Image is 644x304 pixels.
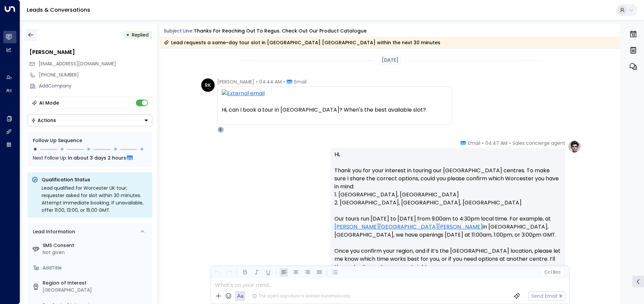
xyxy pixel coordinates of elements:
[39,60,116,67] span: rheakhanna2022@gmail.com
[194,27,367,35] div: Thanks for reaching out to Regus. Check out our product catalogue
[39,60,116,67] span: [EMAIL_ADDRESS][DOMAIN_NAME]
[42,176,148,183] p: Qualification Status
[513,140,565,146] span: Sales concierge agent
[68,154,126,162] span: In about 3 days 2 hours
[283,78,285,85] span: •
[334,150,561,279] p: Hi, Thank you for your interest in touring our [GEOGRAPHIC_DATA] centres. To make sure I share th...
[379,55,401,65] div: [DATE]
[201,78,215,92] div: RK
[43,242,150,249] label: SMS Consent
[43,264,150,271] div: AddTitle
[33,154,147,162] div: Next Follow Up:
[213,268,221,277] button: Undo
[27,6,90,14] a: Leads & Conversations
[259,78,282,85] span: 04:44 AM
[544,270,560,275] span: Cc Bcc
[164,39,440,46] div: Lead requests a same-day tour slot in [GEOGRAPHIC_DATA] [GEOGRAPHIC_DATA] within the next 30 minutes
[225,268,233,277] button: Redo
[28,114,152,126] button: Actions
[28,114,152,126] div: Button group with a nested menu
[30,48,152,56] div: [PERSON_NAME]
[509,140,511,146] span: •
[31,228,75,235] div: Lead Information
[334,223,483,231] a: [PERSON_NAME][GEOGRAPHIC_DATA][PERSON_NAME]
[33,137,147,144] div: Follow Up Sequence
[256,78,258,85] span: •
[294,78,307,85] span: Email
[568,140,581,153] img: profile-logo.png
[39,82,152,89] div: AddCompany
[39,71,152,78] div: [PHONE_NUMBER]
[126,29,129,41] div: •
[39,100,59,106] div: AI Mode
[541,269,563,276] button: Cc|Bcc
[217,78,254,85] span: [PERSON_NAME]
[217,126,224,133] div: S
[31,117,56,123] div: Actions
[551,270,552,275] span: |
[252,293,350,299] div: The agent signature is added automatically
[164,27,193,34] span: Subject Line:
[43,249,150,256] div: Not given
[43,287,150,294] div: [GEOGRAPHIC_DATA]
[222,106,448,114] div: Hi, can I book a tour in [GEOGRAPHIC_DATA]? When's the best available slot?
[43,280,150,287] label: Region of Interest
[468,140,480,146] span: Email
[222,89,448,98] img: External email
[485,140,507,146] span: 04:47 AM
[482,140,484,146] span: •
[132,32,149,38] span: Replied
[42,184,148,214] div: Lead qualified for Worcester UK tour; requester asked for slot within 30 minutes. Attempt immedia...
